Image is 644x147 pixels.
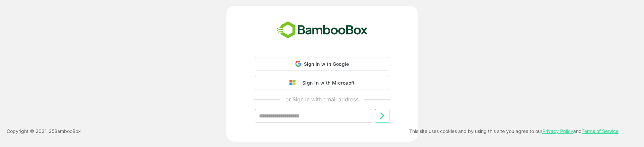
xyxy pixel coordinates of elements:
[582,128,619,134] a: Terms of Service
[409,127,619,135] p: This site uses cookies and by using this site you agree to our and
[255,76,389,90] button: Sign in with Microsoft
[255,57,389,70] div: Sign in with Google
[273,19,371,41] img: bamboobox
[7,127,81,135] p: Copyright © 2021- 25 BambooBox
[299,79,355,87] div: Sign in with Microsoft
[289,80,299,86] img: google
[304,61,349,67] span: Sign in with Google
[542,128,573,134] a: Privacy Policy
[285,95,359,103] p: or Sign in with email address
